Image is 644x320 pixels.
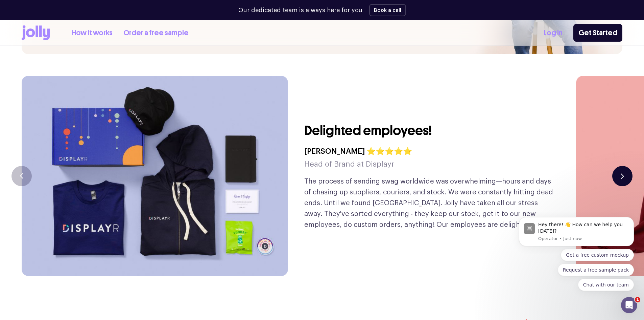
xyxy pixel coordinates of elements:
[304,176,554,230] p: The process of sending swag worldwide was overwhelming—hours and days of chasing up suppliers, co...
[304,122,432,140] h3: Delighted employees!
[304,158,412,171] h5: Head of Brand at Displayr
[123,27,189,39] a: Order a free sample
[304,145,412,158] h4: [PERSON_NAME] ⭐⭐⭐⭐⭐
[544,27,563,39] a: Log In
[635,297,640,302] span: 1
[369,4,406,16] button: Book a call
[573,24,622,42] a: Get Started
[71,27,113,39] a: How it works
[621,297,637,313] iframe: Intercom live chat
[509,209,644,317] iframe: Intercom notifications message
[238,6,362,15] p: Our dedicated team is always here for you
